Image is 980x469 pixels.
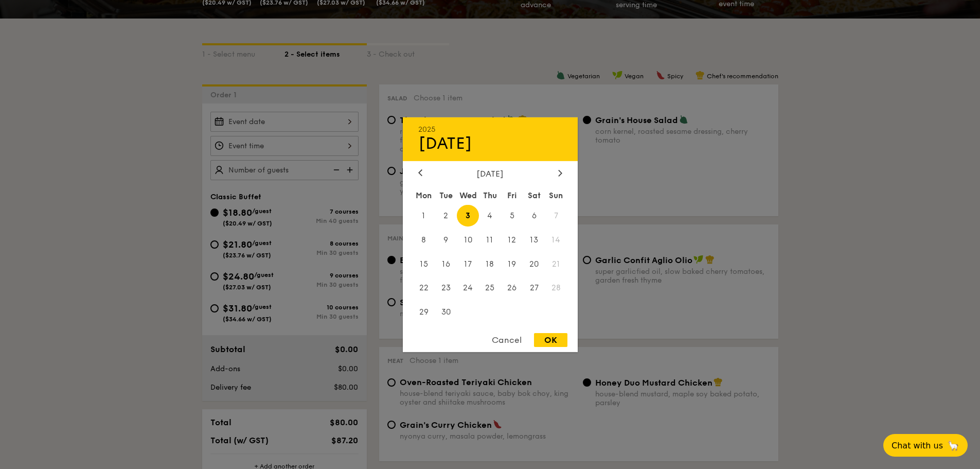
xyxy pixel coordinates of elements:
span: 26 [501,277,523,299]
span: 8 [413,229,435,251]
span: 2 [435,204,457,227]
div: Sat [523,186,545,204]
span: 🦙 [947,440,959,451]
span: 22 [413,277,435,299]
span: 30 [435,301,457,323]
span: 16 [435,253,457,275]
span: 7 [545,204,567,227]
div: Sun [545,186,567,204]
span: 25 [479,277,501,299]
div: Mon [413,186,435,204]
span: 13 [523,229,545,251]
div: Thu [479,186,501,204]
span: 6 [523,204,545,227]
span: 24 [457,277,479,299]
div: OK [534,333,567,347]
span: 15 [413,253,435,275]
div: Wed [457,186,479,204]
div: 2025 [418,125,562,133]
div: Cancel [482,333,532,347]
span: 10 [457,229,479,251]
div: [DATE] [418,133,562,153]
span: 20 [523,253,545,275]
div: [DATE] [418,168,562,178]
span: 5 [501,204,523,227]
span: 28 [545,277,567,299]
span: 29 [413,301,435,323]
span: Chat with us [892,441,943,450]
span: 14 [545,229,567,251]
div: Tue [435,186,457,204]
button: Chat with us🦙 [883,434,968,457]
span: 21 [545,253,567,275]
span: 23 [435,277,457,299]
span: 1 [413,204,435,227]
span: 3 [457,204,479,227]
span: 17 [457,253,479,275]
span: 18 [479,253,501,275]
div: Fri [501,186,523,204]
span: 12 [501,229,523,251]
span: 19 [501,253,523,275]
span: 9 [435,229,457,251]
span: 4 [479,204,501,227]
span: 11 [479,229,501,251]
span: 27 [523,277,545,299]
